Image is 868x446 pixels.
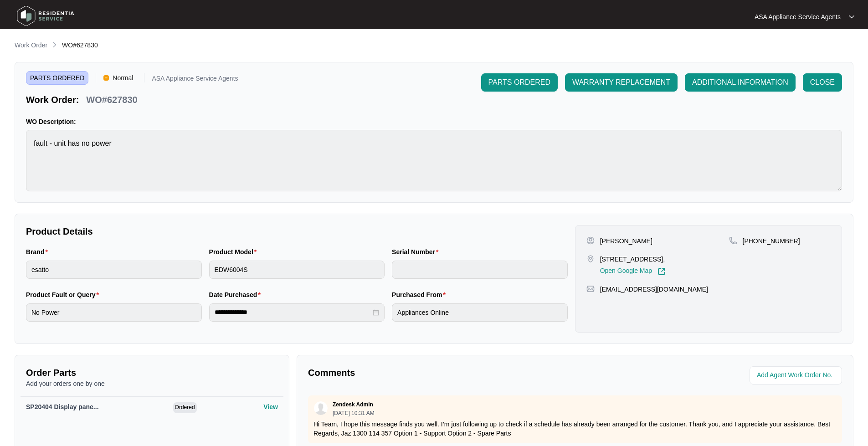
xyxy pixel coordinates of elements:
input: Date Purchased [215,308,371,317]
label: Product Fault or Query [26,290,103,299]
p: WO#627830 [86,93,137,106]
button: PARTS ORDERED [481,73,558,92]
label: Date Purchased [209,290,264,299]
span: PARTS ORDERED [26,71,88,85]
span: WARRANTY REPLACEMENT [572,77,670,88]
p: Zendesk Admin [333,401,373,408]
button: WARRANTY REPLACEMENT [565,73,678,92]
img: map-pin [729,236,737,245]
span: WO#627830 [62,41,98,49]
img: Link-External [657,267,666,276]
p: Product Details [26,225,568,238]
span: Ordered [173,402,197,413]
span: Normal [109,71,137,85]
img: user-pin [586,236,595,245]
input: Product Fault or Query [26,303,202,322]
p: Add your orders one by one [26,379,278,388]
p: [DATE] 10:31 AM [333,410,375,416]
span: PARTS ORDERED [488,77,550,88]
img: map-pin [586,255,595,263]
p: [STREET_ADDRESS], [600,255,666,264]
p: WO Description: [26,117,842,126]
button: CLOSE [803,73,842,92]
img: map-pin [586,285,595,293]
img: residentia service logo [14,2,77,30]
textarea: fault - unit has no power [26,130,842,191]
a: Work Order [13,41,49,51]
label: Purchased From [392,290,449,299]
span: SP20404 Display pane... [26,403,99,410]
input: Purchased From [392,303,568,322]
button: ADDITIONAL INFORMATION [685,73,796,92]
p: ASA Appliance Service Agents [755,12,841,21]
p: [PERSON_NAME] [600,236,652,246]
input: Brand [26,261,202,279]
p: Comments [308,366,569,379]
p: View [263,402,278,411]
img: chevron-right [51,41,58,48]
p: ASA Appliance Service Agents [152,75,238,85]
span: CLOSE [810,77,835,88]
input: Product Model [209,261,385,279]
span: ADDITIONAL INFORMATION [692,77,788,88]
label: Product Model [209,247,261,256]
label: Brand [26,247,51,256]
p: [EMAIL_ADDRESS][DOMAIN_NAME] [600,285,708,294]
p: Work Order: [26,93,79,106]
img: dropdown arrow [849,15,854,19]
p: [PHONE_NUMBER] [743,236,800,246]
label: Serial Number [392,247,442,256]
input: Serial Number [392,261,568,279]
a: Open Google Map [600,267,666,276]
p: Hi Team, I hope this message finds you well. I’m just following up to check if a schedule has alr... [313,420,837,438]
img: Vercel Logo [103,75,109,81]
img: user.svg [314,401,328,415]
p: Work Order [15,41,47,50]
input: Add Agent Work Order No. [757,370,837,381]
p: Order Parts [26,366,278,379]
